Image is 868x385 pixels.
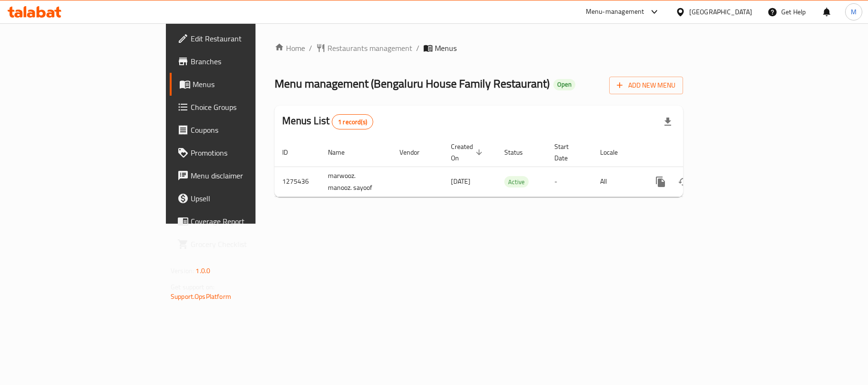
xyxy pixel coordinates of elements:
span: M [851,7,857,17]
a: Support.OpsPlatform [171,290,231,303]
a: Coupons [170,118,311,141]
span: Add New Menu [617,79,675,91]
span: Grocery Checklist [191,238,303,250]
span: 1.0.0 [195,265,210,277]
td: All [592,167,642,197]
a: Branches [170,50,311,73]
div: Active [504,176,529,188]
span: Active [504,177,529,188]
table: enhanced table [275,138,748,197]
span: 1 record(s) [332,118,373,127]
td: - [547,167,592,197]
span: Open [553,80,575,89]
a: Restaurants management [316,42,412,54]
span: Menu disclaimer [191,170,303,181]
span: Promotions [191,147,303,158]
div: [GEOGRAPHIC_DATA] [689,7,752,17]
span: Locale [600,147,630,158]
span: Choice Groups [191,101,303,113]
span: Edit Restaurant [191,33,303,44]
h2: Menus List [282,114,373,129]
span: Menus [193,79,303,90]
div: Total records count [332,114,373,129]
li: / [416,42,419,54]
span: Restaurants management [327,42,412,54]
a: Menus [170,73,311,96]
nav: breadcrumb [275,42,683,54]
span: Start Date [554,141,581,164]
span: Name [328,147,357,158]
th: Actions [642,138,748,167]
span: Menu management ( Bengaluru House Family Restaurant ) [275,73,550,94]
div: Export file [656,110,679,133]
span: Upsell [191,193,303,204]
span: Get support on: [171,281,214,293]
td: marwooz. manooz. sayoof [320,167,392,197]
span: Branches [191,56,303,67]
div: Open [553,79,575,90]
a: Promotions [170,141,311,164]
a: Grocery Checklist [170,233,311,256]
div: Menu-management [586,6,644,18]
a: Menu disclaimer [170,164,311,187]
span: Created On [451,141,485,164]
span: ID [282,147,300,158]
span: [DATE] [451,175,470,188]
button: more [649,170,672,193]
span: Vendor [399,147,432,158]
a: Coverage Report [170,210,311,233]
span: Status [504,147,535,158]
span: Version: [171,265,194,277]
span: Coverage Report [191,216,303,227]
a: Choice Groups [170,96,311,118]
span: Menus [435,42,457,54]
button: Add New Menu [609,77,683,94]
a: Edit Restaurant [170,27,311,50]
span: Coupons [191,124,303,136]
a: Upsell [170,187,311,210]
